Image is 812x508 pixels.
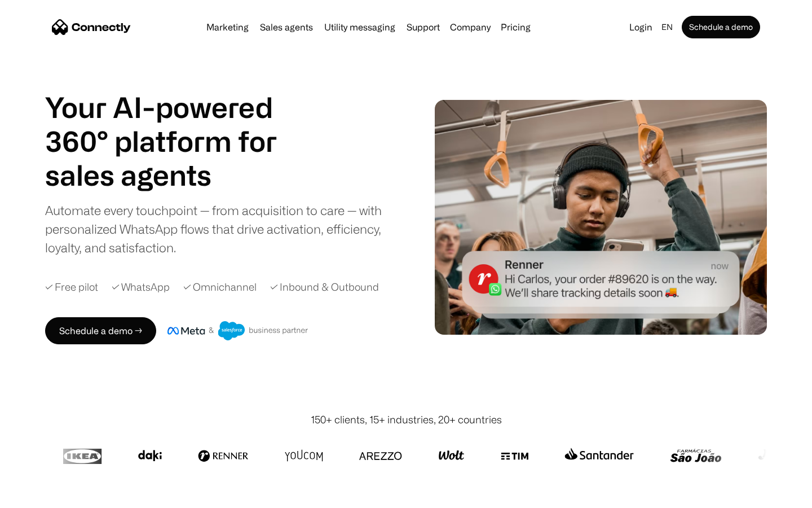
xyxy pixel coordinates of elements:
[270,279,379,295] div: ✓ Inbound & Outbound
[496,23,535,32] a: Pricing
[450,19,491,35] div: Company
[11,487,68,504] aside: Language selected: English
[45,201,400,257] div: Automate every touchpoint — from acquisition to care — with personalized WhatsApp flows that driv...
[45,317,156,344] a: Schedule a demo →
[682,16,760,38] a: Schedule a demo
[45,158,304,192] h1: sales agents
[625,19,657,35] a: Login
[661,19,673,35] div: en
[112,279,170,295] div: ✓ WhatsApp
[183,279,257,295] div: ✓ Omnichannel
[402,23,444,32] a: Support
[23,488,68,504] ul: Language list
[45,90,304,158] h1: Your AI-powered 360° platform for
[311,412,502,427] div: 150+ clients, 15+ industries, 20+ countries
[255,23,317,32] a: Sales agents
[167,321,308,340] img: Meta and Salesforce business partner badge.
[45,279,98,295] div: ✓ Free pilot
[320,23,400,32] a: Utility messaging
[202,23,253,32] a: Marketing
